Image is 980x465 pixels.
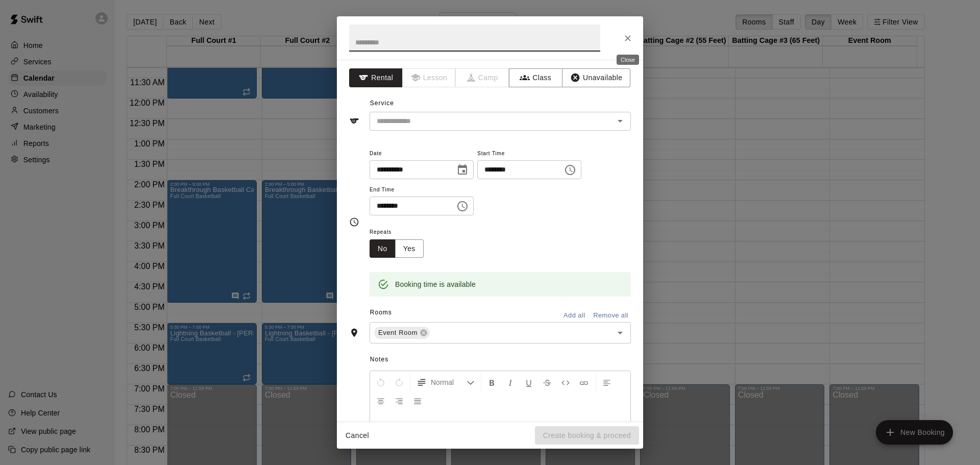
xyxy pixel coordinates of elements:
[374,328,422,338] span: Event Room
[452,196,473,216] button: Choose time, selected time is 3:00 PM
[349,68,403,87] button: Rental
[558,308,591,324] button: Add all
[502,373,519,391] button: Format Italics
[370,239,396,258] button: No
[613,114,627,128] button: Open
[349,328,359,338] svg: Rooms
[562,68,630,87] button: Unavailable
[617,55,639,65] div: Close
[370,309,392,316] span: Rooms
[349,116,359,126] svg: Service
[390,373,408,391] button: Redo
[395,239,424,258] button: Yes
[349,217,359,227] svg: Timing
[456,68,509,87] span: Camps can only be created in the Services page
[374,327,430,339] div: Event Room
[509,68,562,87] button: Class
[431,377,467,387] span: Normal
[372,391,389,410] button: Center Align
[619,29,637,47] button: Close
[395,275,476,293] div: Booking time is available
[370,226,432,239] span: Repeats
[477,147,581,161] span: Start Time
[483,373,501,391] button: Format Bold
[560,160,580,180] button: Choose time, selected time is 2:30 PM
[598,373,616,391] button: Left Align
[412,373,479,391] button: Formatting Options
[390,391,408,410] button: Right Align
[403,68,456,87] span: Lessons must be created in the Services page first
[370,239,424,258] div: outlined button group
[370,147,474,161] span: Date
[557,373,574,391] button: Insert Code
[613,326,627,340] button: Open
[591,308,631,324] button: Remove all
[575,373,593,391] button: Insert Link
[452,160,473,180] button: Choose date, selected date is Sep 21, 2025
[538,373,556,391] button: Format Strikethrough
[520,373,537,391] button: Format Underline
[370,183,474,197] span: End Time
[372,373,389,391] button: Undo
[341,426,374,445] button: Cancel
[370,352,631,368] span: Notes
[370,100,394,107] span: Service
[409,391,426,410] button: Justify Align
